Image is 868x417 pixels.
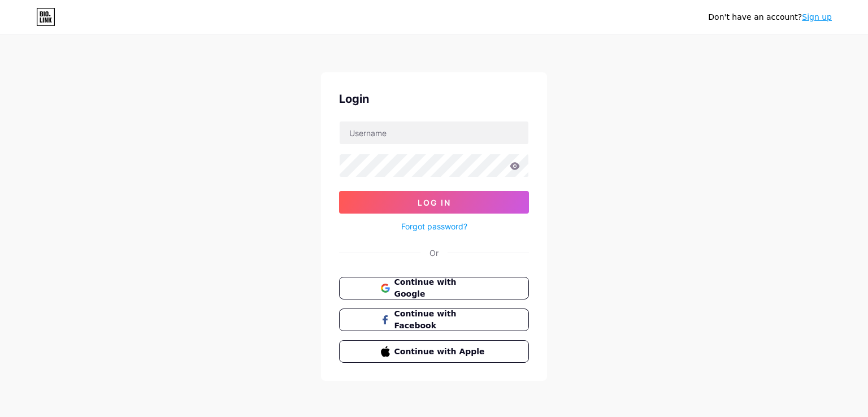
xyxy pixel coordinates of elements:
[339,309,529,331] button: Continue with Facebook
[394,276,488,300] span: Continue with Google
[339,90,529,107] div: Login
[429,247,439,259] div: Or
[418,198,451,207] span: Log In
[340,121,528,144] input: Username
[339,277,529,299] button: Continue with Google
[802,12,832,21] a: Sign up
[394,346,488,358] span: Continue with Apple
[339,340,529,363] button: Continue with Apple
[339,191,529,214] button: Log In
[708,11,832,23] div: Don't have an account?
[401,220,467,232] a: Forgot password?
[394,308,488,332] span: Continue with Facebook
